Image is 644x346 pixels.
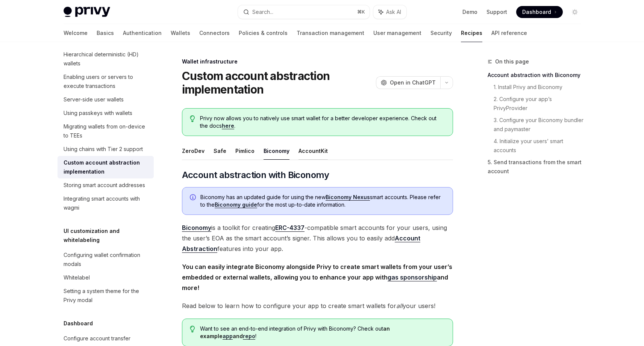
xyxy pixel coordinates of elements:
[297,24,364,42] a: Transaction management
[494,135,587,156] a: 4. Initialize your users’ smart accounts
[64,251,149,269] div: Configuring wallet confirmation modals
[58,192,154,215] a: Integrating smart accounts with wagmi
[388,273,437,281] a: gas sponsorship
[488,156,587,177] a: 5. Send transactions from the smart account
[182,301,453,311] span: Read below to learn how to configure your app to create smart wallets for your users!
[190,326,195,332] svg: Tip
[199,24,230,42] a: Connectors
[200,193,445,209] span: Biconomy has an updated guide for using the new smart accounts. Please refer to the for the most ...
[64,181,145,190] div: Storing smart account addresses
[64,334,130,343] div: Configure account transfer
[376,76,440,89] button: Open in ChatGPT
[373,24,421,42] a: User management
[264,142,289,160] button: Biconomy
[569,6,581,18] button: Toggle dark mode
[58,248,154,271] a: Configuring wallet confirmation modals
[182,142,205,160] button: ZeroDev
[58,142,154,156] a: Using chains with Tier 2 support
[182,169,329,181] span: Account abstraction with Biconomy
[373,5,406,19] button: Ask AI
[182,69,373,96] h1: Custom account abstraction implementation
[64,158,149,176] div: Custom account abstraction implementation
[182,222,453,254] span: is a toolkit for creating -compatible smart accounts for your users, using the user’s EOA as the ...
[223,333,233,340] a: app
[64,319,93,328] h5: Dashboard
[386,8,401,16] span: Ask AI
[58,106,154,120] a: Using passkeys with wallets
[461,24,482,42] a: Recipes
[235,142,255,160] button: Pimlico
[190,115,195,122] svg: Tip
[97,24,114,42] a: Basics
[299,142,328,160] button: AccountKit
[123,24,162,42] a: Authentication
[64,145,143,154] div: Using chains with Tier 2 support
[58,120,154,142] a: Migrating wallets from on-device to TEEs
[491,24,527,42] a: API reference
[215,201,257,208] a: Biconomy guide
[275,224,305,232] a: ERC-4337
[238,5,370,19] button: Search...⌘K
[516,6,563,18] a: Dashboard
[495,57,529,66] span: On this page
[239,24,288,42] a: Policies & controls
[58,284,154,307] a: Setting a system theme for the Privy modal
[58,332,154,345] a: Configure account transfer
[214,142,226,160] button: Safe
[58,70,154,93] a: Enabling users or servers to execute transactions
[182,263,452,292] strong: You can easily integrate Biconomy alongside Privy to create smart wallets from your user’s embedd...
[522,8,551,16] span: Dashboard
[64,50,149,68] div: Hierarchical deterministic (HD) wallets
[190,194,197,202] svg: Info
[200,325,445,340] span: Want to see an end-to-end integration of Privy with Biconomy? Check out !
[64,287,149,305] div: Setting a system theme for the Privy modal
[64,73,149,91] div: Enabling users or servers to execute transactions
[58,178,154,192] a: Storing smart account addresses
[494,114,587,135] a: 3. Configure your Biconomy bundler and paymaster
[64,194,149,212] div: Integrating smart accounts with wagmi
[64,273,90,282] div: Whitelabel
[390,79,436,86] span: Open in ChatGPT
[357,9,365,15] span: ⌘ K
[58,93,154,106] a: Server-side user wallets
[64,95,124,104] div: Server-side user wallets
[171,24,190,42] a: Wallets
[64,109,132,118] div: Using passkeys with wallets
[243,333,255,340] a: repo
[252,8,273,17] div: Search...
[58,48,154,70] a: Hierarchical deterministic (HD) wallets
[488,69,587,81] a: Account abstraction with Biconomy
[200,115,445,130] span: Privy now allows you to natively use smart wallet for a better developer experience. Check out th...
[494,93,587,114] a: 2. Configure your app’s PrivyProvider
[64,24,88,42] a: Welcome
[486,8,507,16] a: Support
[58,156,154,178] a: Custom account abstraction implementation
[64,7,110,17] img: light logo
[222,122,234,129] a: here
[494,81,587,93] a: 1. Install Privy and Biconomy
[396,302,403,310] em: all
[326,194,370,201] a: Biconomy Nexus
[64,227,154,245] h5: UI customization and whitelabeling
[430,24,452,42] a: Security
[58,271,154,284] a: Whitelabel
[182,58,453,65] div: Wallet infrastructure
[462,8,477,16] a: Demo
[64,122,149,140] div: Migrating wallets from on-device to TEEs
[182,224,211,232] a: Biconomy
